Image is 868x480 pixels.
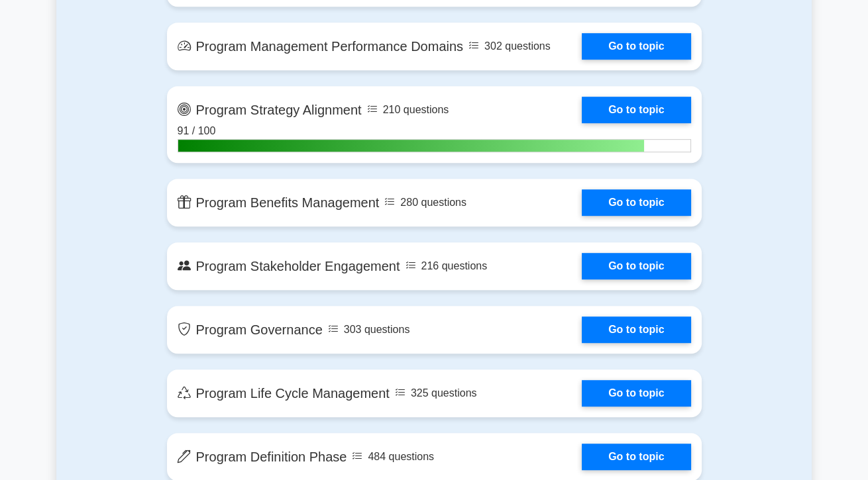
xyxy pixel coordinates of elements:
a: Go to topic [582,253,690,279]
a: Go to topic [582,189,690,216]
a: Go to topic [582,33,690,60]
a: Go to topic [582,316,690,343]
a: Go to topic [582,444,690,470]
a: Go to topic [582,97,690,123]
a: Go to topic [582,380,690,407]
